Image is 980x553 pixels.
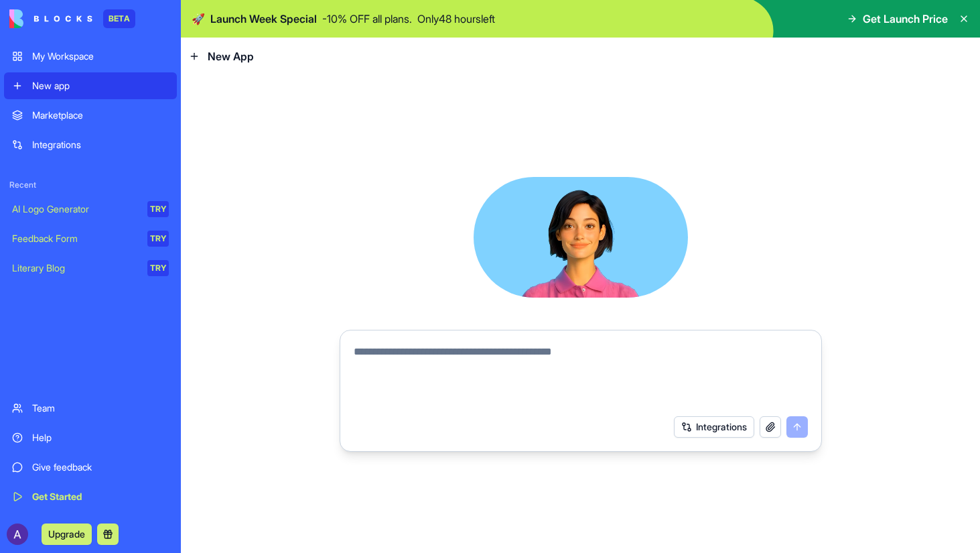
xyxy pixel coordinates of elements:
[210,11,317,27] span: Launch Week Special
[4,225,177,252] a: Feedback FormTRY
[32,79,169,93] div: New app
[322,11,412,27] p: - 10 % OFF all plans.
[4,454,177,481] a: Give feedback
[12,232,138,245] div: Feedback Form
[4,180,177,190] span: Recent
[4,196,177,223] a: AI Logo GeneratorTRY
[4,72,177,99] a: New app
[4,131,177,158] a: Integrations
[12,202,138,216] div: AI Logo Generator
[192,11,205,27] span: 🚀
[32,138,169,151] div: Integrations
[9,9,135,28] a: BETA
[147,260,169,276] div: TRY
[42,524,92,545] button: Upgrade
[208,48,254,64] span: New App
[32,109,169,122] div: Marketplace
[32,431,169,444] div: Help
[147,201,169,217] div: TRY
[103,9,135,28] div: BETA
[7,524,28,545] img: ACg8ocJ9QhG6wzkVF9_PHpaca3pXMAJQz8TlNdPR9eMltZw1sdQIBw=s96-c
[42,527,92,540] a: Upgrade
[12,261,138,275] div: Literary Blog
[4,395,177,422] a: Team
[32,490,169,503] div: Get Started
[32,402,169,415] div: Team
[417,11,495,27] p: Only 48 hours left
[32,460,169,474] div: Give feedback
[147,231,169,247] div: TRY
[4,255,177,282] a: Literary BlogTRY
[4,43,177,70] a: My Workspace
[32,50,169,63] div: My Workspace
[4,424,177,451] a: Help
[9,9,92,28] img: logo
[674,416,754,438] button: Integrations
[863,11,948,27] span: Get Launch Price
[4,483,177,510] a: Get Started
[4,102,177,129] a: Marketplace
